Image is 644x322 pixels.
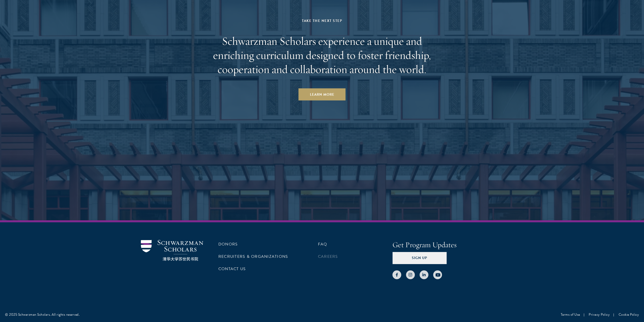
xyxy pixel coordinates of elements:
h2: Schwarzman Scholars experience a unique and enriching curriculum designed to foster friendship, c... [205,34,439,76]
div: © 2025 Schwarzman Scholars. All rights reserved. [5,312,79,317]
a: Careers [318,254,338,260]
h4: Get Program Updates [392,240,503,250]
a: Terms of Use [561,312,580,317]
div: Take the Next Step [205,18,439,24]
a: Learn More [299,88,346,100]
a: Privacy Policy [589,312,610,317]
a: Donors [218,241,238,247]
img: Schwarzman Scholars [141,240,203,261]
a: FAQ [318,241,327,247]
button: Sign Up [392,252,447,264]
a: Contact Us [218,266,246,272]
a: Cookie Policy [619,312,639,317]
a: Recruiters & Organizations [218,254,288,260]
